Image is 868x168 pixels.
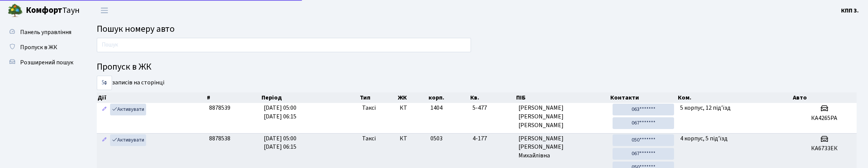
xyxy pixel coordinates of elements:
b: Комфорт [26,4,62,16]
th: ЖК [397,92,428,103]
a: Розширений пошук [4,55,80,70]
th: Дії [97,92,206,103]
th: ПІБ [515,92,610,103]
a: КПП 3. [841,6,859,15]
b: КПП 3. [841,6,859,15]
th: корп. [428,92,469,103]
span: [DATE] 05:00 [DATE] 06:15 [264,104,296,121]
th: Тип [359,92,397,103]
span: КТ [400,134,424,143]
span: 4-177 [473,134,512,143]
span: [PERSON_NAME] [PERSON_NAME] [PERSON_NAME] [518,104,607,130]
span: Розширений пошук [20,58,73,67]
span: Таун [26,4,80,17]
span: 5 корпус, 12 під'їзд [680,104,731,112]
span: Таксі [362,104,376,112]
img: logo.png [8,3,23,18]
button: Переключити навігацію [95,4,114,17]
th: Ком. [677,92,792,103]
h5: КА4265РА [795,115,854,122]
a: Пропуск в ЖК [4,40,80,55]
a: Панель управління [4,25,80,40]
a: Редагувати [100,134,109,146]
span: КТ [400,104,424,112]
select: записів на сторінці [97,76,112,90]
span: 1404 [430,104,443,112]
th: Авто [792,92,857,103]
span: 4 корпус, 5 під'їзд [680,134,728,143]
span: Панель управління [20,28,71,36]
span: Пропуск в ЖК [20,43,57,51]
a: Активувати [110,104,146,115]
span: 5-477 [473,104,512,112]
h4: Пропуск в ЖК [97,62,857,73]
th: Період [261,92,359,103]
span: Таксі [362,134,376,143]
span: [PERSON_NAME] [PERSON_NAME] Михайлівна [518,134,607,160]
span: 0503 [430,134,443,143]
label: записів на сторінці [97,76,164,90]
span: 8878539 [209,104,230,112]
span: Пошук номеру авто [97,22,175,36]
h5: КА6733ЕК [795,145,854,152]
a: Редагувати [100,104,109,115]
span: [DATE] 05:00 [DATE] 06:15 [264,134,296,151]
th: Кв. [469,92,515,103]
th: Контакти [610,92,677,103]
span: 8878538 [209,134,230,143]
a: Активувати [110,134,146,146]
th: # [206,92,261,103]
input: Пошук [97,38,471,52]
